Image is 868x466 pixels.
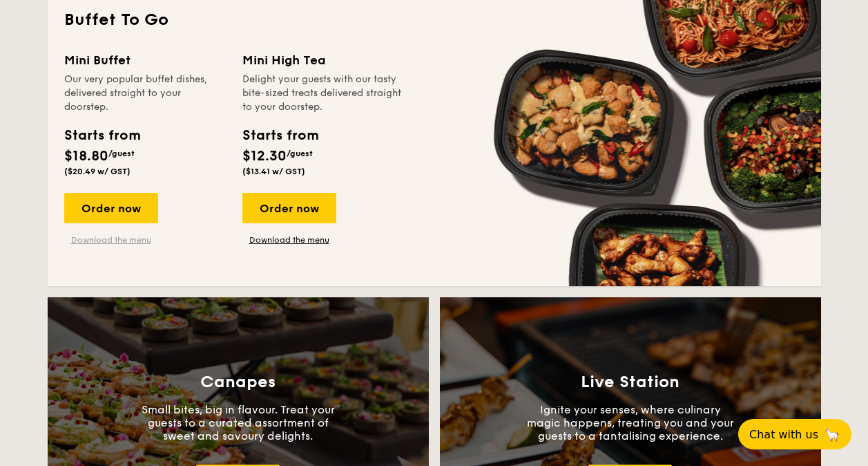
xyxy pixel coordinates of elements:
[64,234,158,245] a: Download the menu
[527,403,734,442] p: Ignite your senses, where culinary magic happens, treating you and your guests to a tantalising e...
[64,148,108,165] span: $18.80
[108,149,135,158] span: /guest
[749,428,818,441] span: Chat with us
[242,234,336,245] a: Download the menu
[824,427,840,442] span: 🦙
[242,50,404,70] div: Mini High Tea
[64,50,226,70] div: Mini Buffet
[64,167,131,176] span: ($20.49 w/ GST)
[135,403,342,442] p: Small bites, big in flavour. Treat your guests to a curated assortment of sweet and savoury delig...
[242,73,404,114] div: Delight your guests with our tasty bite-sized treats delivered straight to your doorstep.
[242,125,318,146] div: Starts from
[200,373,276,392] h3: Canapes
[287,149,313,158] span: /guest
[242,148,287,165] span: $12.30
[64,73,226,114] div: Our very popular buffet dishes, delivered straight to your doorstep.
[242,167,305,176] span: ($13.41 w/ GST)
[242,193,336,223] div: Order now
[64,9,804,31] h2: Buffet To Go
[64,125,139,146] div: Starts from
[738,419,851,449] button: Chat with us🦙
[581,373,679,392] h3: Live Station
[64,193,158,223] div: Order now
